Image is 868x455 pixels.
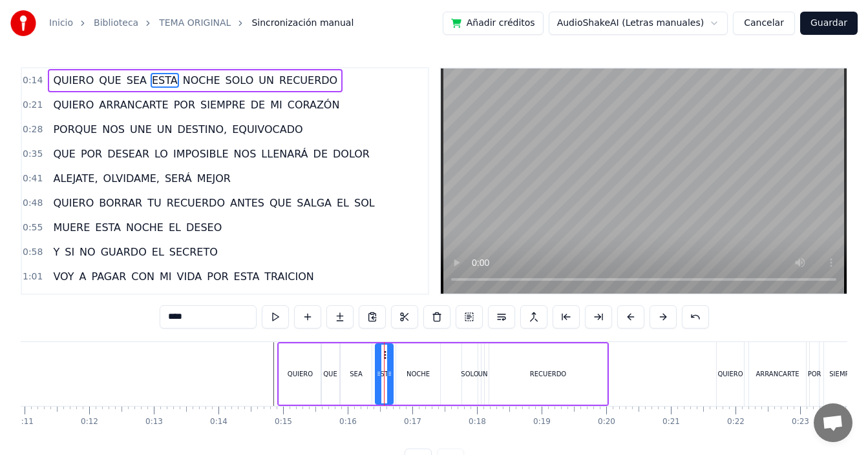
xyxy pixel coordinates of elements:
span: EL [167,220,182,235]
span: QUE [98,73,122,88]
span: LO [153,147,169,161]
span: PAGAR [90,269,128,284]
div: 0:15 [275,417,292,427]
span: Y [52,245,61,259]
span: ARRANCARTE [98,97,169,112]
span: EL [151,245,165,259]
span: RECUERDO [278,73,339,88]
button: Cancelar [733,12,795,35]
button: Añadir créditos [443,12,544,35]
div: RECUERDO [530,369,566,379]
span: MI [269,97,284,112]
span: TU [146,196,162,210]
span: VIDA [176,269,204,284]
span: 0:21 [23,99,43,112]
span: MUERE [52,220,91,235]
a: Biblioteca [94,17,138,30]
div: 0:11 [16,417,34,427]
span: VOY [52,269,75,284]
span: 0:14 [23,74,43,87]
div: 0:19 [533,417,551,427]
span: 1:01 [23,270,43,283]
span: QUE [268,196,293,210]
span: MEJOR [196,171,232,186]
div: 0:13 [145,417,163,427]
span: POR [79,147,103,161]
span: OLVIDAME, [102,171,161,186]
span: NOCHE [125,220,165,235]
span: SI [63,245,76,259]
span: CON [130,269,156,284]
div: POR [808,369,821,379]
span: 0:48 [23,197,43,210]
span: EQUIVOCADO [231,122,304,137]
div: NOCHE [407,369,430,379]
span: CORAZÓN [286,97,341,112]
span: MI [158,269,173,284]
span: NOCHE [182,73,222,88]
span: GUARDO [100,245,148,259]
div: 0:23 [792,417,809,427]
span: QUIERO [52,196,95,210]
span: ANTES [229,196,266,210]
span: LLENARÁ [260,147,309,161]
span: SIEMPRE [199,97,247,112]
div: UN [478,369,488,379]
span: EL [335,196,350,210]
span: 0:55 [23,221,43,234]
span: ESTA [94,220,122,235]
span: NOS [233,147,258,161]
span: Sincronización manual [251,17,354,30]
span: UN [156,122,174,137]
span: UNE [129,122,153,137]
span: DESEAR [106,147,151,161]
span: DESTINO, [176,122,228,137]
span: BORRAR [98,196,143,210]
div: QUIERO [288,369,313,379]
span: DOLOR [332,147,371,161]
span: RECUERDO [165,196,226,210]
button: Guardar [800,12,858,35]
a: Inicio [49,17,73,30]
span: 0:58 [23,246,43,259]
span: SOLO [224,73,255,88]
span: POR [173,97,196,112]
div: SEA [350,369,363,379]
div: 0:14 [210,417,228,427]
span: SOL [353,196,376,210]
span: POR [206,269,229,284]
span: PORQUE [52,122,98,137]
span: UN [257,73,275,88]
span: SEA [125,73,148,88]
div: 0:21 [662,417,680,427]
div: SOLO [461,369,478,379]
div: 0:12 [81,417,98,427]
span: 0:28 [23,123,43,136]
a: TEMA ORIGINAL [159,17,231,30]
span: SALGA [295,196,333,210]
span: NO [78,245,97,259]
div: 0:17 [404,417,421,427]
div: QUE [323,369,337,379]
span: QUIERO [52,73,95,88]
span: TRAICION [263,269,315,284]
span: IMPOSIBLE [172,147,230,161]
span: QUIERO [52,97,95,112]
span: ALEJATE, [52,171,99,186]
div: QUIERO [717,369,743,379]
span: DE [312,147,329,161]
span: 0:41 [23,172,43,185]
div: 0:18 [469,417,486,427]
span: SECRETO [168,245,219,259]
div: 0:16 [339,417,357,427]
img: youka [10,10,36,36]
span: DESEO [185,220,223,235]
span: QUE [52,147,76,161]
span: A [78,269,88,284]
span: NOS [101,122,126,137]
a: Bate-papo aberto [814,403,852,442]
span: 0:35 [23,148,43,161]
nav: breadcrumb [49,17,354,30]
span: DE [249,97,266,112]
div: SIEMPRE [829,369,858,379]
